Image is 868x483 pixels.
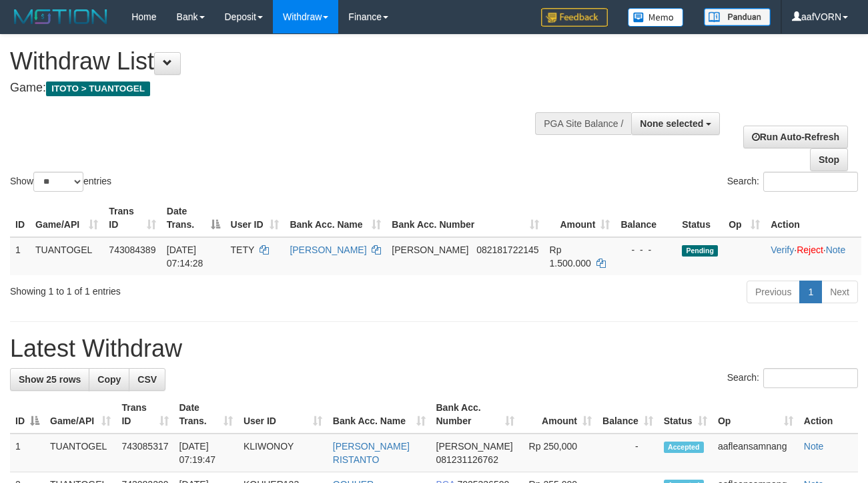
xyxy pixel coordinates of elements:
th: Trans ID: activate to sort column ascending [103,199,161,237]
th: User ID: activate to sort column ascending [226,199,285,237]
th: Action [765,199,861,237]
span: TETY [231,245,255,255]
h1: Latest Withdraw [10,335,858,362]
span: 743084389 [109,245,155,255]
h4: Game: [10,82,565,95]
th: Status: activate to sort column ascending [659,395,713,434]
th: Balance: activate to sort column ascending [597,395,659,434]
th: Game/API: activate to sort column ascending [30,199,103,237]
th: Status [677,199,723,237]
span: ITOTO > TUANTOGEL [46,82,150,96]
th: ID: activate to sort column descending [10,395,45,434]
span: Copy [97,374,121,385]
span: [DATE] 07:14:28 [167,245,203,269]
th: Op: activate to sort column ascending [713,395,799,434]
th: Game/API: activate to sort column ascending [45,395,116,434]
a: Copy [89,368,129,391]
th: Amount: activate to sort column ascending [544,199,616,237]
a: Verify [771,245,794,255]
span: [PERSON_NAME] [436,441,513,452]
span: None selected [640,118,703,129]
span: Show 25 rows [19,374,81,385]
td: · · [765,237,861,275]
th: Op: activate to sort column ascending [723,199,765,237]
th: Date Trans.: activate to sort column ascending [174,395,238,434]
img: panduan.png [704,8,771,26]
img: MOTION_logo.png [10,7,111,27]
span: CSV [137,374,157,385]
label: Search: [727,172,858,192]
a: Run Auto-Refresh [743,126,848,148]
div: - - - [620,243,671,257]
label: Show entries [10,172,111,192]
a: CSV [129,368,165,391]
th: Bank Acc. Number: activate to sort column ascending [386,199,544,237]
th: Bank Acc. Number: activate to sort column ascending [431,395,520,434]
button: None selected [631,112,720,135]
th: Bank Acc. Name: activate to sort column ascending [328,395,431,434]
th: Action [799,395,858,434]
img: Button%20Memo.svg [628,8,684,27]
h1: Withdraw List [10,48,565,75]
th: Trans ID: activate to sort column ascending [116,395,173,434]
td: TUANTOGEL [45,434,116,472]
td: 1 [10,237,30,275]
td: 1 [10,434,45,472]
a: Stop [810,148,848,171]
td: - [597,434,659,472]
label: Search: [727,368,858,388]
td: 743085317 [116,434,173,472]
span: Rp 1.500.000 [550,245,591,269]
input: Search: [763,172,858,192]
span: Copy 082181722145 to clipboard [476,245,538,255]
a: Note [804,441,824,452]
th: ID [10,199,30,237]
a: Reject [797,245,823,255]
td: aafleansamnang [713,434,799,472]
th: Amount: activate to sort column ascending [520,395,597,434]
a: [PERSON_NAME] [290,245,366,255]
th: User ID: activate to sort column ascending [238,395,328,434]
a: Previous [747,281,800,303]
th: Balance [615,199,677,237]
select: Showentries [33,172,83,192]
a: Next [821,281,858,303]
a: Show 25 rows [10,368,89,391]
img: Feedback.jpg [541,8,608,27]
th: Date Trans.: activate to sort column descending [161,199,226,237]
a: 1 [799,281,822,303]
div: Showing 1 to 1 of 1 entries [10,279,352,298]
span: Accepted [664,442,704,453]
div: PGA Site Balance / [535,112,631,135]
input: Search: [763,368,858,388]
td: Rp 250,000 [520,434,597,472]
span: [PERSON_NAME] [392,245,468,255]
a: Note [826,245,846,255]
td: TUANTOGEL [30,237,103,275]
span: Copy 081231126762 to clipboard [436,454,498,465]
td: [DATE] 07:19:47 [174,434,238,472]
td: KLIWONOY [238,434,328,472]
span: Pending [682,245,718,257]
th: Bank Acc. Name: activate to sort column ascending [284,199,386,237]
a: [PERSON_NAME] RISTANTO [333,441,410,465]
